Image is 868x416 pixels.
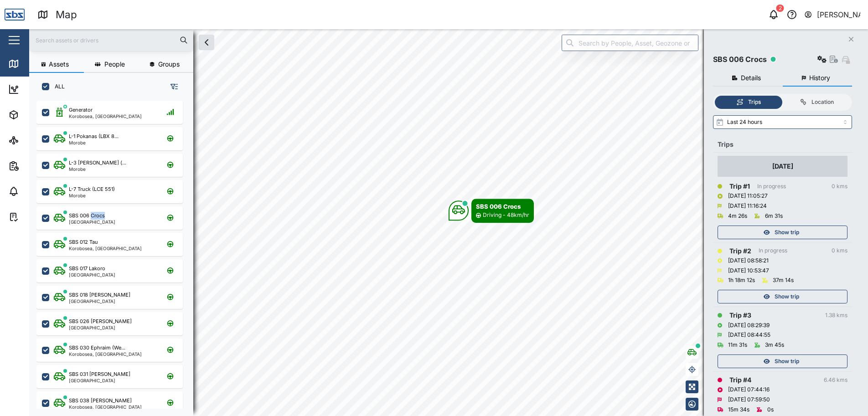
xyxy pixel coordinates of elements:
div: L-3 [PERSON_NAME] (... [69,159,126,167]
div: [GEOGRAPHIC_DATA] [69,378,130,383]
div: [DATE] [772,161,793,171]
button: Show trip [718,354,847,368]
div: In progress [757,182,786,191]
div: Location [811,98,834,107]
div: SBS 038 [PERSON_NAME] [69,397,132,405]
div: Korobosea, [GEOGRAPHIC_DATA] [69,352,142,356]
div: [DATE] 10:53:47 [728,267,769,275]
div: L-7 Truck (LCE 551) [69,185,115,193]
div: 1h 18m 12s [728,276,755,285]
div: Korobosea, [GEOGRAPHIC_DATA] [69,114,142,118]
div: 3m 45s [765,341,784,349]
div: Alarms [24,186,52,196]
div: Trip # 3 [729,310,751,320]
div: 11m 31s [728,341,747,349]
div: Driving - 48km/hr [483,211,529,220]
div: SBS 017 Lakoro [69,265,105,272]
span: People [104,61,125,67]
span: Show trip [775,355,799,368]
div: L-1 Pokanas (LBX 8... [69,133,119,140]
span: Details [741,75,761,81]
span: Groups [158,61,180,67]
span: Show trip [775,226,799,239]
div: Morobe [69,140,119,145]
div: Trip # 2 [729,246,751,256]
div: SBS 006 Crocs [476,202,529,211]
div: Generator [69,106,93,114]
div: 0 kms [832,182,847,191]
div: Trips [748,98,761,107]
div: SBS 031 [PERSON_NAME] [69,370,130,378]
div: [DATE] 07:59:50 [728,395,770,404]
span: Assets [49,61,69,67]
input: Search assets or drivers [35,33,188,47]
div: Morobe [69,167,126,171]
div: 2 [776,5,784,12]
div: SBS 030 Ephraim (We... [69,344,125,352]
div: Map [56,7,77,23]
div: grid [36,98,193,409]
div: SBS 006 Crocs [713,54,767,65]
img: Main Logo [5,5,25,25]
div: SBS 026 [PERSON_NAME] [69,318,132,325]
input: Select range [713,115,852,129]
div: Trips [718,139,847,149]
canvas: Map [29,29,868,416]
div: [DATE] 08:58:21 [728,257,769,265]
div: Dashboard [24,84,65,94]
div: 0s [767,406,774,414]
div: 37m 14s [773,276,794,285]
div: Korobosea, [GEOGRAPHIC_DATA] [69,405,142,409]
div: 6.46 kms [824,376,847,385]
div: 4m 26s [728,212,747,221]
div: In progress [759,247,787,255]
div: Trip # 1 [729,181,750,191]
div: [GEOGRAPHIC_DATA] [69,325,132,330]
div: [DATE] 11:05:27 [728,192,768,200]
div: [DATE] 11:16:24 [728,202,767,211]
div: [GEOGRAPHIC_DATA] [69,272,115,277]
div: Reports [24,161,55,171]
div: 15m 34s [728,406,749,414]
div: SBS 018 [PERSON_NAME] [69,291,130,299]
div: SBS 012 Tau [69,238,98,246]
div: Korobosea, [GEOGRAPHIC_DATA] [69,246,142,251]
div: Tasks [24,212,49,222]
div: 1.38 kms [825,311,847,320]
div: [DATE] 08:44:55 [728,331,770,339]
span: History [809,75,830,81]
button: Show trip [718,226,847,239]
div: [PERSON_NAME] [817,9,861,21]
div: SBS 006 Crocs [69,212,105,220]
input: Search by People, Asset, Geozone or Place [562,35,698,51]
div: [DATE] 08:29:39 [728,321,770,330]
div: Morobe [69,193,115,198]
div: 6m 31s [765,212,783,221]
div: Trip # 4 [729,375,751,385]
div: Sites [24,135,46,145]
button: Show trip [718,290,847,303]
div: 0 kms [832,247,847,255]
div: Assets [24,110,52,120]
div: [DATE] 07:44:16 [728,385,770,394]
label: ALL [49,83,65,90]
div: [GEOGRAPHIC_DATA] [69,220,115,224]
span: Show trip [775,290,799,303]
button: [PERSON_NAME] [804,8,861,21]
div: Map [24,59,44,69]
div: [GEOGRAPHIC_DATA] [69,299,130,303]
div: Map marker [449,199,534,223]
